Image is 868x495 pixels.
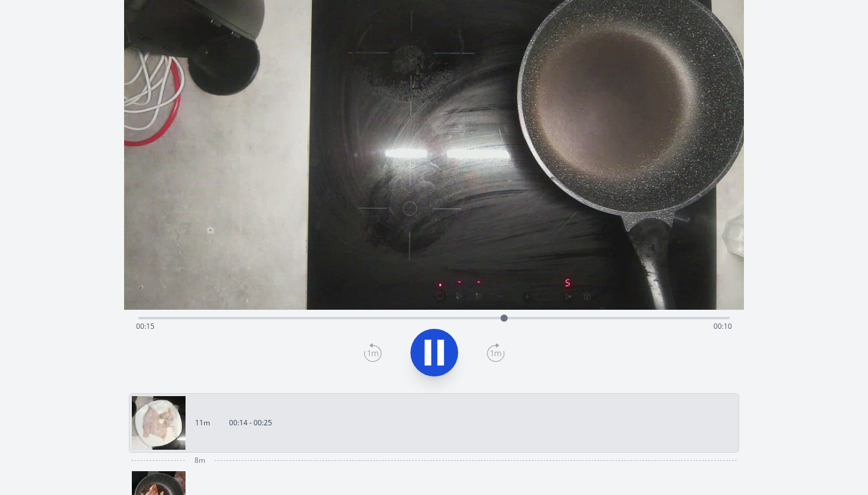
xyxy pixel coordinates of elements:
[713,321,732,331] span: 00:10
[194,456,205,465] span: 8m
[136,321,155,331] span: 00:15
[229,418,272,428] p: 00:14 - 00:25
[132,396,186,450] img: 250912221517_thumb.jpeg
[195,418,210,428] p: 11m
